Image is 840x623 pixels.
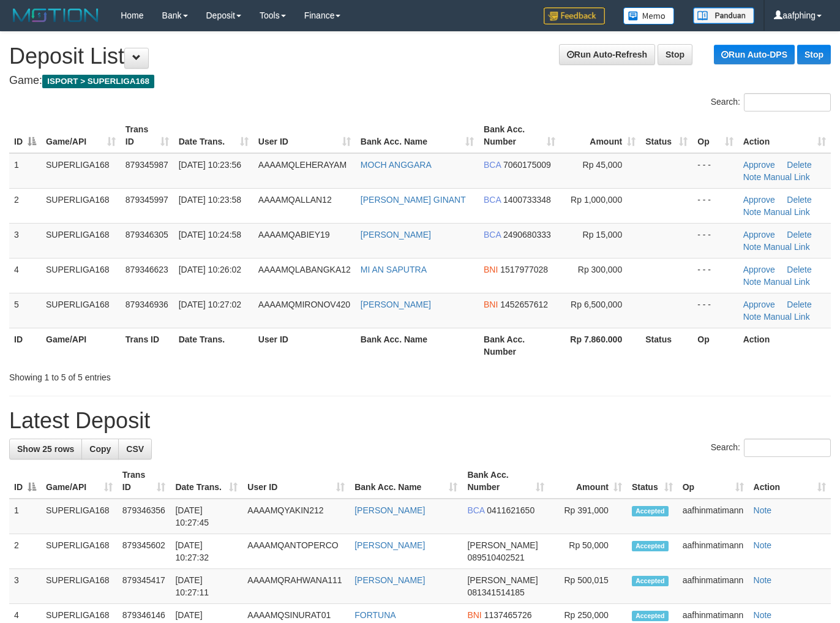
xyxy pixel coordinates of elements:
[640,328,692,363] th: Status
[126,230,168,240] span: 879346305
[583,160,623,170] span: Rp 45,000
[484,300,498,309] span: BNI
[743,160,775,170] a: Approve
[743,242,762,252] a: Note
[242,464,350,499] th: User ID: activate to sort column ascending
[179,230,241,240] span: [DATE] 10:24:58
[787,265,811,274] a: Delete
[467,540,538,550] span: [PERSON_NAME]
[693,7,754,24] img: panduan.png
[763,207,810,217] a: Manual Link
[559,44,655,65] a: Run Auto-Refresh
[549,569,627,604] td: Rp 500,015
[743,277,762,287] a: Note
[179,160,241,170] span: [DATE] 10:23:56
[479,118,560,153] th: Bank Acc. Number: activate to sort column ascending
[258,300,350,309] span: AAAAMQMIRONOV420
[179,300,241,309] span: [DATE] 10:27:02
[126,300,168,309] span: 879346936
[743,172,762,182] a: Note
[467,505,484,515] span: BCA
[754,540,772,550] a: Note
[126,444,144,454] span: CSV
[743,207,762,217] a: Note
[479,328,560,363] th: Bank Acc. Number
[170,569,242,604] td: [DATE] 10:27:11
[170,534,242,569] td: [DATE] 10:27:32
[484,265,498,274] span: BNI
[571,195,622,205] span: Rp 1,000,000
[41,188,121,223] td: SUPERLIGA168
[9,44,831,69] h1: Deposit List
[763,242,810,252] a: Manual Link
[692,153,738,189] td: - - -
[692,223,738,258] td: - - -
[9,188,41,223] td: 2
[361,265,427,274] a: MI AN SAPUTRA
[678,534,749,569] td: aafhinmatimann
[354,540,425,550] a: [PERSON_NAME]
[9,293,41,328] td: 5
[9,328,41,363] th: ID
[787,160,811,170] a: Delete
[41,293,121,328] td: SUPERLIGA168
[9,366,341,383] div: Showing 1 to 5 of 5 entries
[692,328,738,363] th: Op
[754,505,772,515] a: Note
[754,575,772,585] a: Note
[632,506,669,516] span: Accepted
[754,610,772,620] a: Note
[738,118,831,153] th: Action: activate to sort column ascending
[787,230,811,240] a: Delete
[126,195,168,205] span: 879345997
[714,45,795,64] a: Run Auto-DPS
[350,464,462,499] th: Bank Acc. Name: activate to sort column ascending
[118,499,171,534] td: 879346356
[467,553,524,562] span: Copy 089510402521 to clipboard
[578,265,622,274] span: Rp 300,000
[763,172,810,182] a: Manual Link
[560,118,640,153] th: Amount: activate to sort column ascending
[632,541,669,551] span: Accepted
[500,265,548,274] span: Copy 1517977028 to clipboard
[744,93,831,111] input: Search:
[126,265,168,274] span: 879346623
[797,45,831,64] a: Stop
[41,499,118,534] td: SUPERLIGA168
[121,328,174,363] th: Trans ID
[258,195,332,205] span: AAAAMQALLAN12
[9,258,41,293] td: 4
[632,611,669,621] span: Accepted
[179,195,241,205] span: [DATE] 10:23:58
[743,195,775,205] a: Approve
[549,499,627,534] td: Rp 391,000
[41,569,118,604] td: SUPERLIGA168
[41,118,121,153] th: Game/API: activate to sort column ascending
[738,328,831,363] th: Action
[743,300,775,309] a: Approve
[361,300,431,309] a: [PERSON_NAME]
[462,464,549,499] th: Bank Acc. Number: activate to sort column ascending
[356,118,479,153] th: Bank Acc. Name: activate to sort column ascending
[170,464,242,499] th: Date Trans.: activate to sort column ascending
[9,6,102,25] img: MOTION_logo.png
[258,230,330,240] span: AAAAMQABIEY19
[258,160,347,170] span: AAAAMQLEHERAYAM
[258,265,351,274] span: AAAAMQLABANGKA12
[678,569,749,604] td: aafhinmatimann
[711,93,831,111] label: Search:
[242,499,350,534] td: AAAAMQYAKIN212
[692,293,738,328] td: - - -
[118,569,171,604] td: 879345417
[361,230,431,240] a: [PERSON_NAME]
[484,610,532,620] span: Copy 1137465726 to clipboard
[81,439,119,459] a: Copy
[763,277,810,287] a: Manual Link
[41,153,121,189] td: SUPERLIGA168
[560,328,640,363] th: Rp 7.860.000
[356,328,479,363] th: Bank Acc. Name
[503,230,551,240] span: Copy 2490680333 to clipboard
[253,118,356,153] th: User ID: activate to sort column ascending
[17,444,74,454] span: Show 25 rows
[361,160,432,170] a: MOCH ANGGARA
